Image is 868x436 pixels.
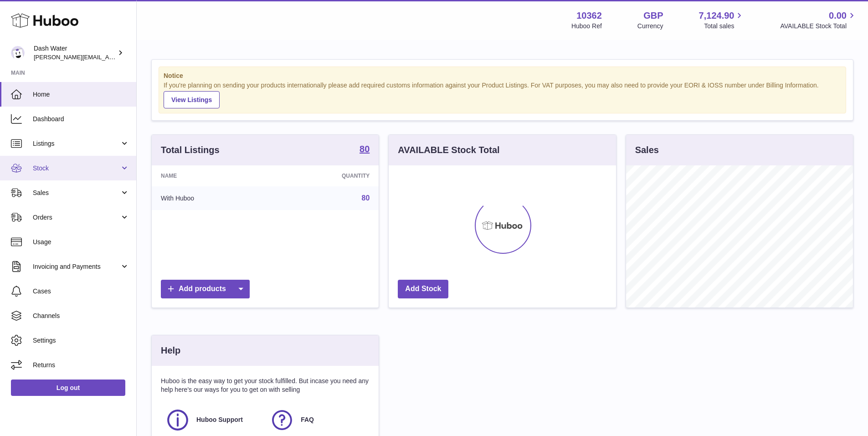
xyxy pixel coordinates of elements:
img: james@dash-water.com [11,46,25,60]
a: Add Stock [398,280,448,298]
span: Huboo Support [196,415,243,424]
h3: Help [161,344,180,357]
div: If you're planning on sending your products internationally please add required customs informati... [164,81,841,108]
h3: Total Listings [161,144,220,156]
a: FAQ [270,408,365,432]
span: Channels [33,312,129,320]
strong: 80 [360,144,370,154]
span: Sales [33,189,120,197]
a: Add products [161,280,250,298]
span: [PERSON_NAME][EMAIL_ADDRESS][DOMAIN_NAME] [34,53,183,61]
span: AVAILABLE Stock Total [780,22,857,31]
span: 7,124.90 [699,10,734,22]
a: View Listings [164,91,220,108]
span: Dashboard [33,115,129,123]
span: 0.00 [829,10,847,22]
h3: AVAILABLE Stock Total [398,144,499,156]
div: Dash Water [34,44,116,62]
a: 7,124.90 Total sales [699,10,745,31]
span: Listings [33,139,120,148]
h3: Sales [635,144,659,156]
strong: GBP [643,10,663,22]
strong: 10362 [576,10,602,22]
span: Stock [33,164,120,173]
span: Orders [33,213,120,222]
strong: Notice [164,72,841,80]
a: 80 [362,194,370,202]
span: Invoicing and Payments [33,262,120,271]
span: Home [33,90,129,99]
span: Usage [33,238,129,246]
th: Name [152,165,272,186]
span: Returns [33,361,129,369]
a: 0.00 AVAILABLE Stock Total [780,10,857,31]
a: Log out [11,380,125,396]
div: Currency [637,22,663,31]
span: Settings [33,336,129,345]
th: Quantity [272,165,379,186]
span: Total sales [704,22,745,31]
div: Huboo Ref [571,22,602,31]
a: 80 [360,144,370,155]
p: Huboo is the easy way to get your stock fulfilled. But incase you need any help here's our ways f... [161,377,370,394]
span: FAQ [301,415,314,424]
a: Huboo Support [165,408,261,432]
td: With Huboo [152,186,272,210]
span: Cases [33,287,129,296]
